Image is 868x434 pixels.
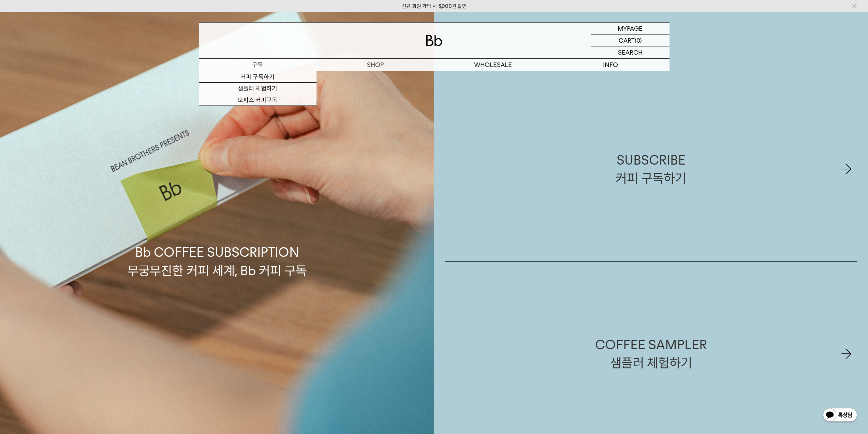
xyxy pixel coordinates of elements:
[618,23,643,34] p: MYPAGE
[434,59,552,71] p: WHOLESALE
[127,178,307,279] p: Bb COFFEE SUBSCRIPTION 무궁무진한 커피 세계, Bb 커피 구독
[616,151,686,187] div: SUBSCRIBE 커피 구독하기
[619,34,635,46] p: CART
[595,336,707,372] div: COFFEE SAMPLER 샘플러 체험하기
[591,34,670,46] a: CART (0)
[199,71,317,83] a: 커피 구독하기
[317,59,434,71] a: SHOP
[426,35,442,46] img: 로고
[822,407,858,424] img: 카카오톡 채널 1:1 채팅 버튼
[635,34,642,46] p: (0)
[199,59,317,71] a: 구독
[402,3,467,9] a: 신규 회원 가입 시 3,000원 할인
[552,59,670,71] p: INFO
[618,46,643,58] p: SEARCH
[199,94,317,106] a: 오피스 커피구독
[199,83,317,94] a: 샘플러 체험하기
[591,23,670,34] a: MYPAGE
[445,77,857,261] a: SUBSCRIBE커피 구독하기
